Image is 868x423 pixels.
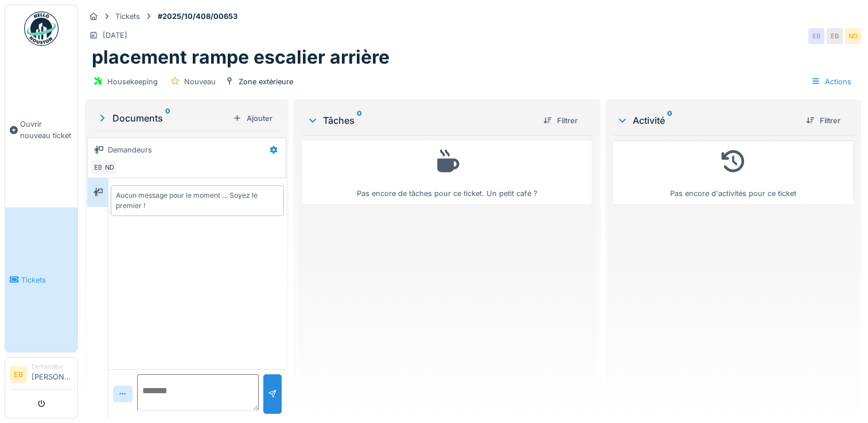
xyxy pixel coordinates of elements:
[96,111,228,125] div: Documents
[228,111,277,126] div: Ajouter
[20,119,73,140] span: Ouvrir nouveau ticket
[108,144,152,155] div: Demandeurs
[107,76,158,87] div: Housekeeping
[806,73,857,90] div: Actions
[10,362,73,390] a: EB Demandeur[PERSON_NAME]
[310,146,584,199] div: Pas encore de tâches pour ce ticket. Un petit café ?
[21,275,73,285] span: Tickets
[116,190,279,211] div: Aucun message pour le moment … Soyez le premier !
[103,30,127,41] div: [DATE]
[845,28,861,44] div: ND
[357,113,362,127] sup: 0
[102,159,118,175] div: ND
[5,207,77,352] a: Tickets
[239,76,293,87] div: Zone extérieure
[617,113,797,127] div: Activité
[32,362,73,387] li: [PERSON_NAME]
[90,159,106,175] div: EB
[827,28,843,44] div: EB
[184,76,216,87] div: Nouveau
[539,113,582,128] div: Filtrer
[307,113,534,127] div: Tâches
[667,113,672,127] sup: 0
[92,46,390,68] h1: placement rampe escalier arrière
[808,28,824,44] div: EB
[115,11,140,22] div: Tickets
[620,146,847,199] div: Pas encore d'activités pour ce ticket
[801,113,845,128] div: Filtrer
[32,362,73,371] div: Demandeur
[153,11,242,22] strong: #2025/10/408/00653
[10,366,27,383] li: EB
[5,52,77,207] a: Ouvrir nouveau ticket
[24,11,59,46] img: Badge_color-CXgf-gQk.svg
[165,111,170,125] sup: 0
